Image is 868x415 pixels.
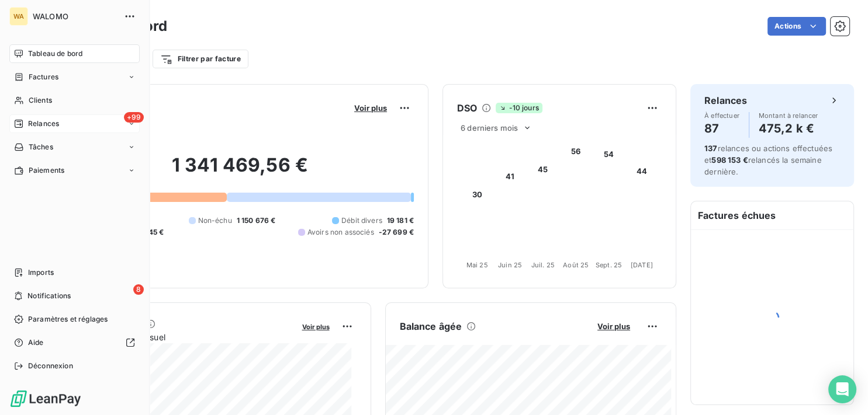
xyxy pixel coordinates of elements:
[28,267,54,278] span: Imports
[28,118,59,129] span: Relances
[29,72,58,82] span: Factures
[133,284,144,295] span: 8
[828,375,856,403] div: Open Intercom Messenger
[28,361,73,371] span: Déconnexion
[704,144,832,176] span: relances ou actions effectuées et relancés la semaine dernière.
[387,215,414,226] span: 19 181 €
[28,337,44,348] span: Aide
[704,144,717,153] span: 137
[307,227,374,238] span: Avoirs non associés
[691,201,853,229] h6: Factures échues
[9,7,28,26] div: WA
[457,101,477,115] h6: DSO
[711,155,748,165] span: 598 153 €
[767,17,826,36] button: Actions
[9,389,82,408] img: Logo LeanPay
[66,154,414,189] h2: 1 341 469,56 €
[29,142,53,152] span: Tâches
[29,95,52,106] span: Clients
[704,119,739,138] h4: 87
[66,331,294,343] span: Chiffre d'affaires mensuel
[759,112,818,119] span: Montant à relancer
[28,314,108,325] span: Paramètres et réglages
[466,261,488,269] tspan: Mai 25
[198,215,232,226] span: Non-échu
[704,93,747,107] h6: Relances
[498,261,522,269] tspan: Juin 25
[237,215,276,226] span: 1 150 676 €
[302,323,330,331] span: Voir plus
[759,119,818,138] h4: 475,2 k €
[496,103,542,113] span: -10 jours
[124,112,144,123] span: +99
[400,319,462,333] h6: Balance âgée
[27,291,71,301] span: Notifications
[461,123,518,132] span: 6 derniers mois
[704,112,739,119] span: À effectuer
[299,321,333,332] button: Voir plus
[153,50,248,68] button: Filtrer par facture
[33,12,117,21] span: WALOMO
[594,321,634,332] button: Voir plus
[379,227,414,238] span: -27 699 €
[531,261,555,269] tspan: Juil. 25
[29,165,64,176] span: Paiements
[9,333,140,352] a: Aide
[354,103,387,113] span: Voir plus
[563,261,589,269] tspan: Août 25
[28,48,82,59] span: Tableau de bord
[597,322,630,331] span: Voir plus
[341,215,382,226] span: Débit divers
[631,261,653,269] tspan: [DATE]
[351,103,390,113] button: Voir plus
[596,261,622,269] tspan: Sept. 25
